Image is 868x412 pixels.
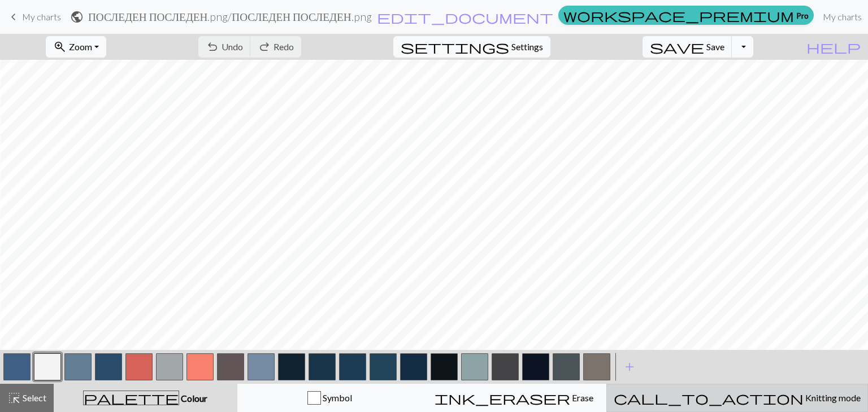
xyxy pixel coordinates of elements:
button: Erase [422,384,606,412]
a: My charts [7,7,61,27]
span: palette [84,390,179,406]
span: settings [401,39,509,55]
span: ink_eraser [435,390,570,406]
button: SettingsSettings [393,36,550,58]
span: Symbol [321,392,352,403]
span: Save [706,41,724,52]
span: save [650,39,704,55]
span: Colour [179,393,207,404]
button: Symbol [237,384,422,412]
span: Knitting mode [804,392,861,403]
span: Zoom [69,41,92,52]
span: call_to_action [614,390,804,406]
span: Settings [511,40,543,54]
span: zoom_in [53,39,67,55]
span: add [623,359,636,375]
button: Save [643,36,732,58]
span: edit_document [377,9,553,25]
button: Knitting mode [606,384,868,412]
span: keyboard_arrow_left [7,9,20,25]
span: Select [21,392,46,403]
a: My charts [818,6,866,28]
button: Colour [54,384,237,412]
a: Pro [558,6,814,25]
button: Zoom [46,36,106,58]
span: Erase [570,392,593,403]
h2: ПОСЛЕДЕН ПОСЛЕДЕН.png / ПОСЛЕДЕН ПОСЛЕДЕН.png [88,10,372,23]
span: highlight_alt [7,390,21,406]
i: Settings [401,40,509,54]
span: public [70,9,84,25]
span: help [806,39,861,55]
span: My charts [22,11,61,22]
span: workspace_premium [563,7,794,23]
